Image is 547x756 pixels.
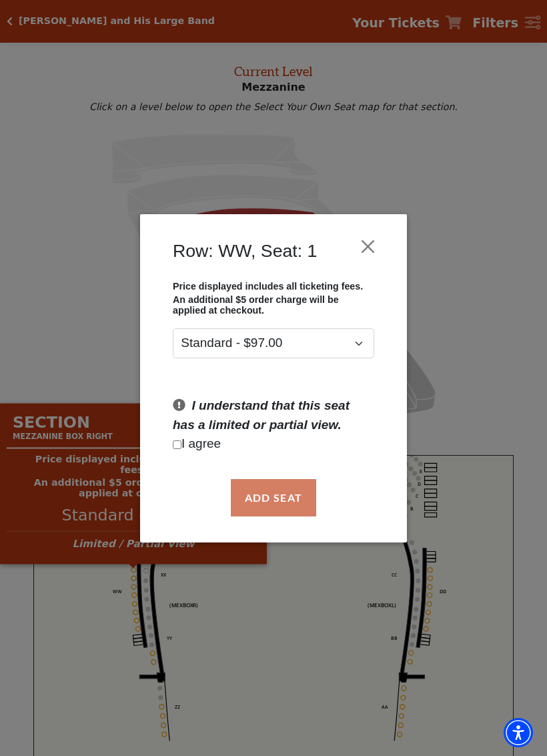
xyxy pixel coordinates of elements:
button: Close [356,234,381,259]
div: Accessibility Menu [504,718,533,747]
p: I agree [173,434,374,454]
p: Price displayed includes all ticketing fees. [173,280,374,291]
input: Checkbox field [173,440,181,448]
h4: Row: WW, Seat: 1 [173,240,317,262]
p: An additional $5 order charge will be applied at checkout. [173,294,374,316]
p: I understand that this seat has a limited or partial view. [173,396,374,434]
